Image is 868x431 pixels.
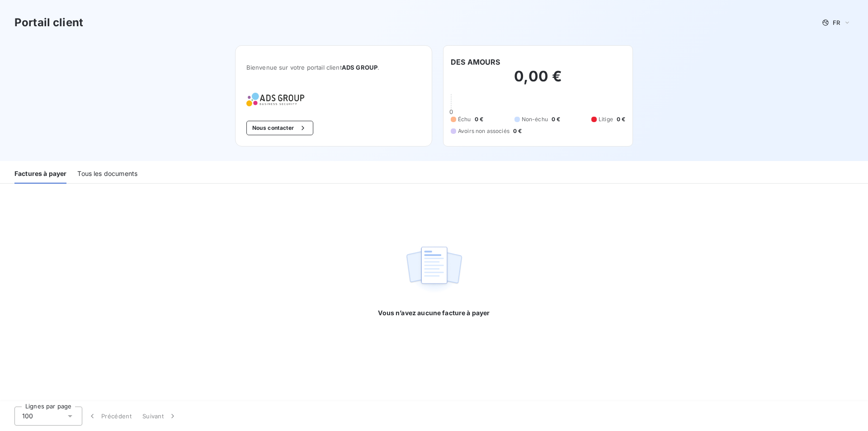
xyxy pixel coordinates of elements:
span: 100 [22,412,33,421]
span: 0 € [475,115,483,123]
span: Bienvenue sur votre portail client . [246,64,421,71]
span: FR [833,19,840,26]
span: ADS GROUP [342,64,377,71]
h2: 0,00 € [451,67,625,95]
button: Suivant [137,407,183,426]
button: Nous contacter [246,121,313,135]
div: Tous les documents [77,165,137,184]
div: Factures à payer [14,165,66,184]
h6: DES AMOURS [451,57,500,67]
span: Avoirs non associés [458,127,509,135]
span: 0 € [552,115,560,123]
span: Vous n’avez aucune facture à payer [378,308,490,317]
span: 0 € [513,127,522,135]
img: empty state [405,242,463,298]
h3: Portail client [14,14,83,31]
span: 0 € [617,115,625,123]
img: Company logo [246,93,304,106]
button: Précédent [82,407,137,426]
span: Échu [458,115,471,123]
span: Litige [599,115,613,123]
span: 0 [449,108,453,115]
span: Non-échu [522,115,548,123]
